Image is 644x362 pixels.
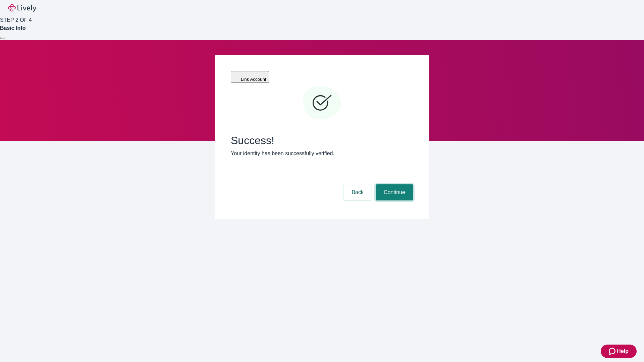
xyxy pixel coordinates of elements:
img: Lively [8,4,36,12]
p: Your identity has been successfully verified. [231,149,413,158]
span: Success! [231,134,413,147]
span: Help [617,347,629,355]
svg: Checkmark icon [302,83,342,123]
button: Back [343,184,372,200]
svg: Zendesk support icon [609,347,617,355]
button: Continue [376,184,413,200]
button: Link Account [231,71,269,83]
button: Zendesk support iconHelp [601,345,637,358]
